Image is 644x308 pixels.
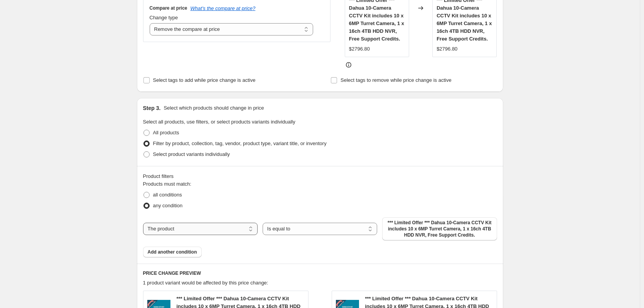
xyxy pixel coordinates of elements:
div: Product filters [143,173,497,180]
span: Products must match: [143,181,192,187]
button: Add another condition [143,247,202,257]
button: *** Limited Offer *** Dahua 10-Camera CCTV Kit includes 10 x 6MP Turret Camera, 1 x 16ch 4TB HDD ... [382,217,497,240]
span: Filter by product, collection, tag, vendor, product type, variant title, or inventory [153,140,327,146]
div: $2796.80 [437,45,457,53]
span: All products [153,130,179,135]
p: Select which products should change in price [164,104,264,112]
h6: PRICE CHANGE PREVIEW [143,270,497,276]
span: Select all products, use filters, or select products variants individually [143,119,295,125]
span: any condition [153,203,183,208]
h2: Step 3. [143,104,161,112]
span: Select tags to add while price change is active [153,77,256,83]
button: What's the compare at price? [191,5,256,11]
span: all conditions [153,192,182,198]
h3: Compare at price [150,5,187,11]
span: Select product variants individually [153,151,230,157]
span: 1 product variant would be affected by this price change: [143,280,268,286]
div: $2796.80 [349,45,370,53]
span: Select tags to remove while price change is active [341,77,452,83]
span: Change type [150,15,178,20]
span: Add another condition [148,249,197,255]
span: *** Limited Offer *** Dahua 10-Camera CCTV Kit includes 10 x 6MP Turret Camera, 1 x 16ch 4TB HDD ... [387,220,492,238]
